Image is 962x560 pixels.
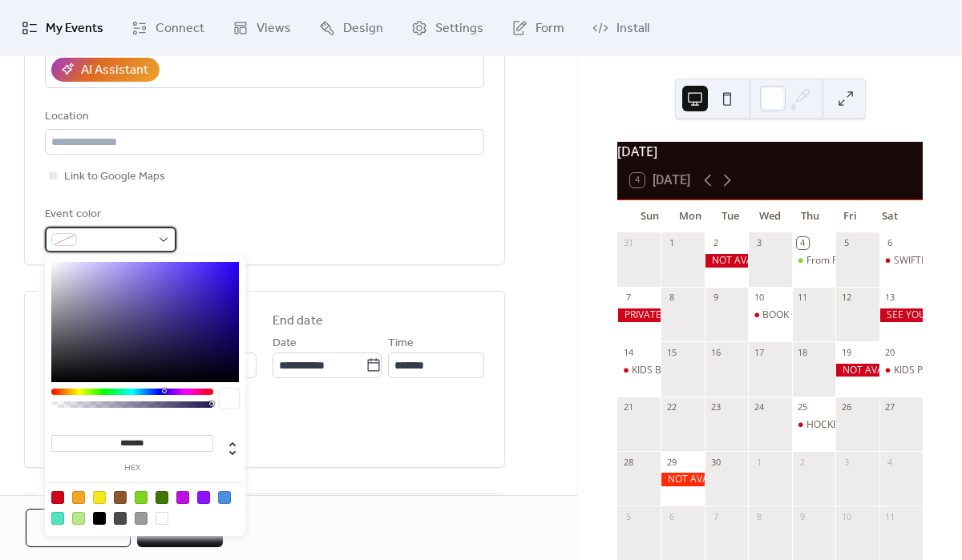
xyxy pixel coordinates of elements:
[54,519,103,538] span: Cancel
[709,510,721,522] div: 7
[622,237,634,249] div: 31
[753,456,765,468] div: 1
[622,292,634,304] div: 7
[884,510,896,522] div: 11
[51,58,160,82] button: AI Assistant
[273,334,297,353] span: Date
[307,6,395,50] a: Design
[45,107,481,127] div: Location
[753,401,765,413] div: 24
[753,346,765,358] div: 17
[665,292,677,304] div: 8
[840,456,852,468] div: 3
[884,346,896,358] div: 20
[46,19,103,38] span: My Events
[273,312,323,331] div: End date
[622,346,634,358] div: 14
[705,254,748,268] div: NOT AVAILABLE
[762,308,861,322] div: BOOK CLUB MEETING
[797,346,809,358] div: 18
[797,456,809,468] div: 2
[580,6,661,50] a: Install
[709,237,721,249] div: 2
[435,19,483,38] span: Settings
[840,292,852,304] div: 12
[399,6,495,50] a: Settings
[622,401,634,413] div: 21
[257,19,291,38] span: Views
[218,491,231,504] div: #4A90E2
[797,401,809,413] div: 25
[709,401,721,413] div: 23
[709,292,721,304] div: 9
[156,19,204,38] span: Connect
[797,510,809,522] div: 9
[753,510,765,522] div: 8
[884,292,896,304] div: 13
[753,292,765,304] div: 10
[879,254,923,268] div: SWIFTIE BIRTHDAY PARTY
[710,200,750,232] div: Tue
[622,510,634,522] div: 5
[830,200,870,232] div: Fri
[665,237,677,249] div: 1
[165,519,195,538] span: Save
[26,509,131,547] button: Cancel
[797,292,809,304] div: 11
[176,491,189,504] div: #BD10E0
[665,401,677,413] div: 22
[114,512,127,525] div: #4A4A4A
[622,456,634,468] div: 28
[709,346,721,358] div: 16
[156,491,168,504] div: #417505
[119,6,216,50] a: Connect
[840,237,852,249] div: 5
[343,19,383,38] span: Design
[617,308,661,322] div: PRIVATE BOOKING
[64,167,165,187] span: Link to Google Maps
[388,334,414,353] span: Time
[665,456,677,468] div: 29
[884,401,896,413] div: 27
[630,200,670,232] div: Sun
[840,401,852,413] div: 26
[51,512,64,525] div: #50E3C2
[709,456,721,468] div: 30
[790,200,830,232] div: Thu
[748,308,791,322] div: BOOK CLUB MEETING
[665,510,677,522] div: 6
[870,200,910,232] div: Sat
[661,473,704,486] div: NOT AVAILABLE
[45,205,173,224] div: Event color
[135,512,148,525] div: #9B9B9B
[81,61,148,80] div: AI Assistant
[792,254,835,268] div: From Field To Vase Workshop
[750,200,790,232] div: Wed
[894,364,946,377] div: KIDS PARTY
[536,19,564,38] span: Form
[797,237,809,249] div: 4
[135,491,148,504] div: #7ED321
[499,6,576,50] a: Form
[51,491,64,504] div: #D0021B
[806,254,938,268] div: From Field To Vase Workshop
[156,512,168,525] div: #FFFFFF
[220,6,303,50] a: Views
[10,6,115,50] a: My Events
[617,142,923,161] div: [DATE]
[93,512,106,525] div: #000000
[840,510,852,522] div: 10
[72,491,85,504] div: #F5A623
[835,364,879,377] div: NOT AVAILABLE
[114,491,127,504] div: #8B572A
[93,491,106,504] div: #F8E71C
[51,464,213,473] label: hex
[840,346,852,358] div: 19
[72,512,85,525] div: #B8E986
[617,364,661,377] div: KIDS BIRTHDAY PARTY
[884,237,896,249] div: 6
[884,456,896,468] div: 4
[879,364,923,377] div: KIDS PARTY
[753,237,765,249] div: 3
